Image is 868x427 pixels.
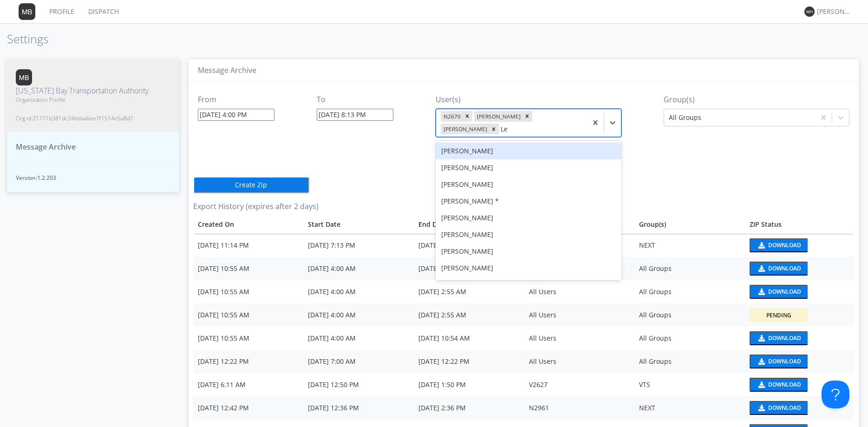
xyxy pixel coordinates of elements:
[489,124,499,134] div: Remove Carlton Tasker
[822,381,849,408] iframe: Toggle Customer Support
[634,215,745,234] th: Group(s)
[757,358,765,365] img: download media button
[16,69,32,85] img: 373638.png
[768,359,801,364] div: Download
[529,334,630,343] div: All Users
[462,111,472,122] div: Remove N2670
[418,287,520,296] div: [DATE] 2:55 AM
[757,265,765,272] img: download media button
[308,357,409,366] div: [DATE] 7:00 AM
[418,334,520,343] div: [DATE] 10:54 AM
[7,162,179,192] button: Version:1.2.203
[436,193,621,210] div: [PERSON_NAME] *
[7,132,179,162] button: Message Archive
[16,174,170,182] span: Version: 1.2.203
[529,403,630,413] div: N2961
[436,96,621,104] h3: User(s)
[198,96,274,104] h3: From
[418,380,520,389] div: [DATE] 1:50 PM
[750,378,849,392] a: download media buttonDownload
[414,215,524,234] th: Toggle SortBy
[436,210,621,226] div: [PERSON_NAME]
[750,378,808,392] button: Download
[639,287,740,296] div: All Groups
[16,96,149,104] span: Organization Profile
[768,405,801,411] div: Download
[750,238,849,252] a: download media buttonDownload
[768,382,801,388] div: Download
[529,310,630,320] div: All Users
[308,241,409,250] div: [DATE] 7:13 PM
[639,380,740,389] div: VTS
[750,331,808,345] button: Download
[529,380,630,389] div: V2627
[522,111,532,122] div: Remove Carlton Tasker
[529,357,630,366] div: All Users
[768,289,801,295] div: Download
[198,357,299,366] div: [DATE] 12:22 PM
[418,264,520,273] div: [DATE] 10:55 AM
[639,264,740,273] div: All Groups
[757,242,765,249] img: download media button
[750,401,849,415] a: download media buttonDownload
[768,335,801,341] div: Download
[768,266,801,271] div: Download
[198,241,299,250] div: [DATE] 11:14 PM
[198,264,299,273] div: [DATE] 10:55 AM
[804,7,815,17] img: 373638.png
[16,114,149,122] span: Org id: 21771b381dc24bdaa6ee7f1514e5a8d7
[474,111,522,122] div: [PERSON_NAME]
[308,403,409,413] div: [DATE] 12:36 PM
[750,355,808,368] button: Download
[757,405,765,411] img: download media button
[441,111,462,122] div: N2670
[418,403,520,413] div: [DATE] 2:36 PM
[308,287,409,296] div: [DATE] 4:00 AM
[639,403,740,413] div: NEXT
[817,7,852,16] div: [PERSON_NAME]
[766,311,791,319] div: Pending
[750,331,849,345] a: download media buttonDownload
[529,287,630,296] div: All Users
[757,335,765,342] img: download media button
[768,243,801,248] div: Download
[198,380,299,389] div: [DATE] 6:11 AM
[308,380,409,389] div: [DATE] 12:50 PM
[639,310,740,320] div: All Groups
[436,159,621,176] div: [PERSON_NAME]
[757,381,765,388] img: download media button
[16,142,76,152] span: Message Archive
[198,66,849,75] h3: Message Archive
[418,241,520,250] div: [DATE] 10:13 PM
[750,355,849,368] a: download media buttonDownload
[16,85,149,96] span: [US_STATE] Bay Transportation Authority
[436,176,621,193] div: [PERSON_NAME]
[198,310,299,320] div: [DATE] 10:55 AM
[308,310,409,320] div: [DATE] 4:00 AM
[750,262,849,276] a: download media buttonDownload
[198,287,299,296] div: [DATE] 10:55 AM
[750,262,808,276] button: Download
[436,276,621,293] div: [PERSON_NAME]
[198,334,299,343] div: [DATE] 10:55 AM
[639,334,740,343] div: All Groups
[193,215,304,234] th: Toggle SortBy
[750,238,808,252] button: Download
[750,285,849,299] a: download media buttonDownload
[436,226,621,243] div: [PERSON_NAME]
[664,96,849,104] h3: Group(s)
[750,285,808,299] button: Download
[745,215,854,234] th: Toggle SortBy
[436,143,621,159] div: [PERSON_NAME]
[198,403,299,413] div: [DATE] 12:42 PM
[639,357,740,366] div: All Groups
[418,310,520,320] div: [DATE] 2:55 AM
[193,203,854,211] h3: Export History (expires after 2 days)
[193,177,309,193] button: Create Zip
[7,59,179,132] button: [US_STATE] Bay Transportation AuthorityOrganization ProfileOrg id:21771b381dc24bdaa6ee7f1514e5a8d7
[436,243,621,260] div: [PERSON_NAME]
[757,289,765,295] img: download media button
[19,3,35,20] img: 373638.png
[436,260,621,276] div: [PERSON_NAME]
[303,215,414,234] th: Toggle SortBy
